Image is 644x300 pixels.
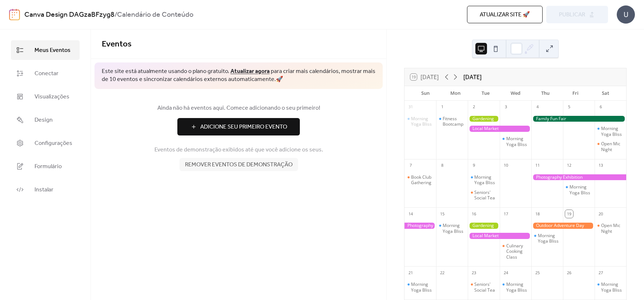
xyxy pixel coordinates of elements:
div: Morning Yoga Bliss [601,126,623,137]
a: Design [11,110,80,130]
div: Morning Yoga Bliss [595,126,626,137]
span: Visualizações [35,93,69,101]
span: Design [35,116,53,125]
div: 12 [565,162,573,170]
button: Atualizar site 🚀 [467,6,543,23]
div: Seniors' Social Tea [474,281,496,293]
span: Formulário [35,162,62,171]
b: / [114,8,117,22]
span: Este site está atualmente usando o plano gratuito. para criar mais calendários, mostrar mais de 1... [102,68,375,84]
a: Configurações [11,133,80,153]
a: Visualizações [11,87,80,106]
span: Conectar [35,69,59,78]
a: Meus Eventos [11,40,80,60]
div: 18 [534,210,542,218]
div: Sun [410,86,440,101]
a: Conectar [11,64,80,83]
div: 20 [597,210,605,218]
a: Atualizar agora [230,66,270,77]
div: 17 [502,210,510,218]
div: 27 [597,269,605,277]
span: Eventos de demonstração exibidos até que você adicione os seus. [154,146,323,154]
a: Formulário [11,157,80,176]
div: 22 [438,269,446,277]
div: 1 [438,103,446,111]
div: Morning Yoga Bliss [436,223,468,234]
div: 19 [565,210,573,218]
div: 24 [502,269,510,277]
span: Atualizar site 🚀 [480,11,530,19]
div: 14 [407,210,415,218]
div: Open Mic Night [601,141,623,152]
div: Local Market [468,233,531,239]
img: logo [9,9,20,20]
div: Morning Yoga Bliss [563,184,595,195]
div: Morning Yoga Bliss [595,281,626,293]
div: 5 [565,103,573,111]
div: Fitness Bootcamp [436,116,468,127]
div: Morning Yoga Bliss [531,233,563,244]
div: 3 [502,103,510,111]
span: Instalar [35,186,53,194]
div: Photography Exhibition [404,223,436,229]
div: Seniors' Social Tea [468,281,499,293]
div: Seniors' Social Tea [468,190,499,201]
div: Mon [440,86,471,101]
div: 13 [597,162,605,170]
div: 9 [470,162,478,170]
div: 6 [597,103,605,111]
span: Meus Eventos [35,46,71,55]
div: Morning Yoga Bliss [506,136,528,147]
div: Fri [560,86,591,101]
div: 2 [470,103,478,111]
div: Morning Yoga Bliss [443,223,465,234]
div: 8 [438,162,446,170]
div: Open Mic Night [601,223,623,234]
div: Open Mic Night [595,223,626,234]
div: 4 [534,103,542,111]
div: 15 [438,210,446,218]
div: Wed [500,86,531,101]
span: Adicione Seu Primeiro Evento [200,123,287,131]
div: [DATE] [463,73,482,81]
a: Adicione Seu Primeiro Evento [102,118,375,135]
div: Book Club Gathering [404,174,436,186]
span: Configurações [35,139,72,148]
div: Outdoor Adventure Day [531,223,595,229]
span: Remover eventos de demonstração [185,161,293,169]
div: Gardening Workshop [468,223,499,229]
button: Remover eventos de demonstração [180,158,298,171]
div: Culinary Cooking Class [500,243,531,260]
a: Instalar [11,180,80,199]
div: Morning Yoga Bliss [474,174,496,186]
div: Local Market [468,126,531,132]
div: Morning Yoga Bliss [601,281,623,293]
div: Photography Exhibition [531,174,626,181]
div: Seniors' Social Tea [474,190,496,201]
div: Thu [530,86,560,101]
div: Family Fun Fair [531,116,626,122]
div: Tue [470,86,500,101]
b: Calendário de Conteúdo [117,8,193,22]
div: 31 [407,103,415,111]
div: Gardening Workshop [468,116,499,122]
div: 23 [470,269,478,277]
button: Adicione Seu Primeiro Evento [177,118,300,135]
div: Open Mic Night [595,141,626,152]
div: Morning Yoga Bliss [569,184,592,195]
div: Culinary Cooking Class [506,243,528,260]
div: Sat [590,86,620,101]
div: Morning Yoga Bliss [468,174,499,186]
div: Morning Yoga Bliss [404,281,436,293]
div: Morning Yoga Bliss [506,281,528,293]
span: Ainda não há eventos aqui. Comece adicionando o seu primeiro! [102,104,375,113]
div: 10 [502,162,510,170]
div: 25 [534,269,542,277]
div: 7 [407,162,415,170]
div: Morning Yoga Bliss [500,281,531,293]
div: Morning Yoga Bliss [500,136,531,147]
div: 16 [470,210,478,218]
div: 26 [565,269,573,277]
a: Canva Design DAGzaBFzyg8 [24,8,114,22]
div: 21 [407,269,415,277]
